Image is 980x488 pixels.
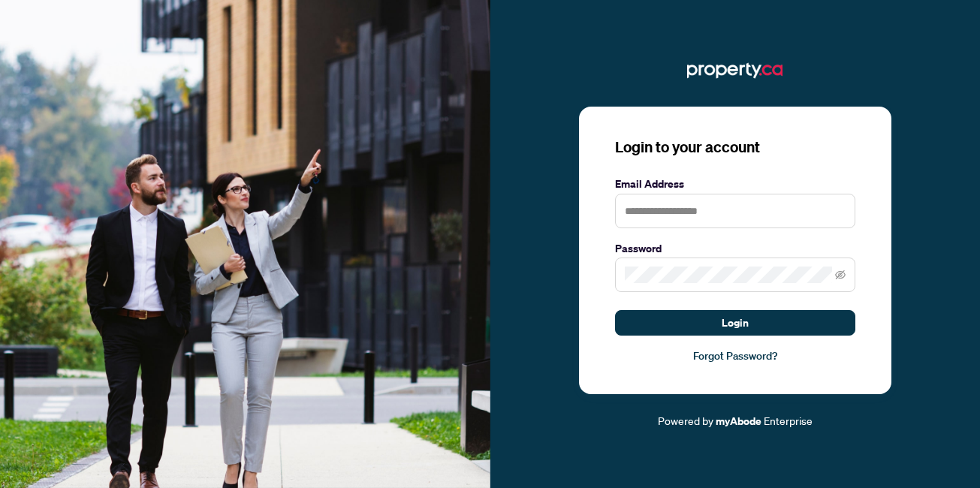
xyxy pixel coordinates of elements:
label: Password [615,240,855,257]
img: ma-logo [687,59,782,83]
span: Enterprise [764,414,813,427]
span: Login [722,311,749,335]
button: Login [615,310,855,336]
h3: Login to your account [615,137,855,158]
span: eye-invisible [835,270,846,280]
span: Powered by [658,414,713,427]
a: Forgot Password? [615,348,855,364]
label: Email Address [615,176,855,192]
a: myAbode [716,413,761,429]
